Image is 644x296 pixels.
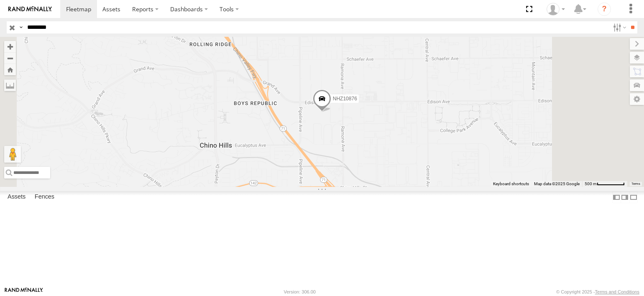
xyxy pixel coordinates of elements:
label: Fences [31,191,59,203]
label: Dock Summary Table to the Left [612,191,621,203]
label: Dock Summary Table to the Right [621,191,629,203]
a: Terms (opens in new tab) [631,182,640,185]
span: Map data ©2025 Google [534,181,580,186]
label: Search Filter Options [610,21,628,33]
span: 500 m [585,181,597,186]
button: Zoom out [4,52,16,64]
div: Version: 306.00 [284,289,316,294]
button: Drag Pegman onto the map to open Street View [4,146,21,163]
label: Assets [3,191,30,203]
div: Zulema McIntosch [544,3,568,15]
div: © Copyright 2025 - [556,289,639,294]
button: Map Scale: 500 m per 63 pixels [582,181,627,187]
i: ? [598,3,611,16]
span: NHZ10876 [333,95,357,101]
button: Zoom Home [4,64,16,75]
label: Map Settings [630,93,644,105]
img: rand-logo.svg [8,6,52,12]
a: Terms and Conditions [595,289,639,294]
label: Hide Summary Table [629,191,638,203]
button: Keyboard shortcuts [493,181,529,187]
label: Measure [4,79,16,91]
button: Zoom in [4,41,16,52]
a: Visit our Website [5,288,43,296]
label: Search Query [18,21,24,33]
